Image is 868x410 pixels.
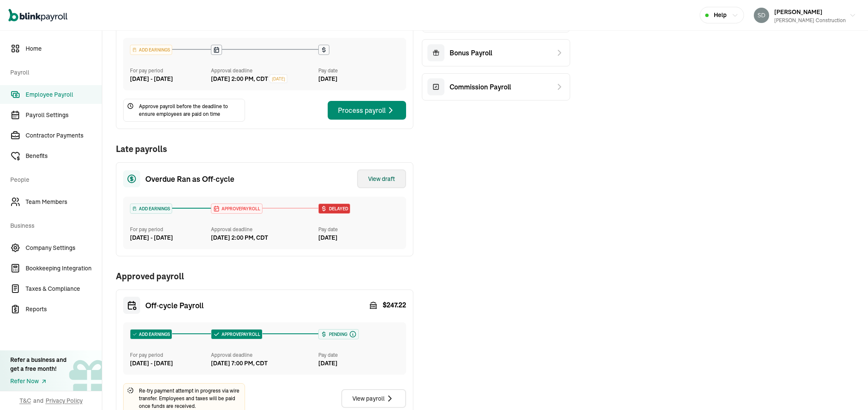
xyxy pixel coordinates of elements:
div: [DATE] [318,233,399,242]
div: ADD EARNINGS [130,45,172,54]
nav: Global [9,3,67,28]
div: View draft [368,175,395,183]
span: Privacy Policy [46,396,83,405]
button: View payroll [341,389,406,408]
span: [DATE] [272,76,285,82]
span: T&C [20,396,31,405]
button: [PERSON_NAME][PERSON_NAME] Construction [750,5,859,26]
span: [PERSON_NAME] [774,8,822,16]
div: [DATE] 2:00 PM, CDT [211,233,268,242]
span: People [10,167,97,191]
a: Refer Now [10,377,66,386]
div: [DATE] - [DATE] [130,75,211,83]
div: [DATE] 7:00 PM, CDT [211,359,268,368]
span: Pending [327,331,347,338]
div: Pay date [318,351,399,359]
div: For pay period [130,351,211,359]
span: Payroll [10,60,97,83]
span: APPROVE PAYROLL [220,331,260,338]
button: View draft [357,169,406,188]
div: Approval deadline [211,351,315,359]
span: $ 247.22 [383,300,406,310]
button: Help [700,7,744,23]
div: Pay date [318,67,399,75]
span: Taxes & Compliance [26,284,102,293]
div: For pay period [130,226,211,233]
div: ADD EARNINGS [130,204,172,213]
span: Business [10,213,97,237]
h1: Approved payroll [116,270,413,283]
div: [DATE] [318,75,399,83]
div: Approval deadline [211,67,315,75]
div: For pay period [130,67,211,75]
span: Overdue Ran as Off‑cycle [145,173,234,185]
h1: Late payrolls [116,143,167,155]
iframe: Chat Widget [825,369,868,410]
div: [DATE] [318,359,399,368]
span: Re-try payment attempt in progress via wire transfer. Employees and taxes will be paid once funds... [139,387,241,410]
span: Off‑cycle Payroll [145,300,204,311]
span: Delayed [327,206,348,212]
div: [DATE] - [DATE] [130,233,211,242]
span: Reports [26,305,102,314]
span: Bookkeeping Integration [26,264,102,273]
span: Bonus Payroll [450,48,492,58]
span: Help [714,11,727,20]
div: [PERSON_NAME] Construction [774,17,846,24]
div: [DATE] 2:00 PM, CDT [211,75,268,83]
button: Process payroll [328,101,406,120]
div: Approval deadline [211,226,315,233]
div: [DATE] - [DATE] [130,359,211,368]
span: Employee Payroll [26,90,102,99]
span: Company Settings [26,244,102,252]
div: View payroll [352,393,395,404]
div: ADD EARNINGS [130,330,172,339]
div: Process payroll [338,105,396,115]
span: APPROVE PAYROLL [220,206,260,212]
div: Refer a business and get a free month! [10,356,66,373]
span: Contractor Payments [26,131,102,140]
div: Pay date [318,226,399,233]
span: Payroll Settings [26,111,102,120]
span: Home [26,44,102,53]
span: Commission Payroll [450,82,511,92]
span: Approve payroll before the deadline to ensure employees are paid on time [139,103,241,118]
span: Benefits [26,152,102,161]
span: Team Members [26,198,102,206]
